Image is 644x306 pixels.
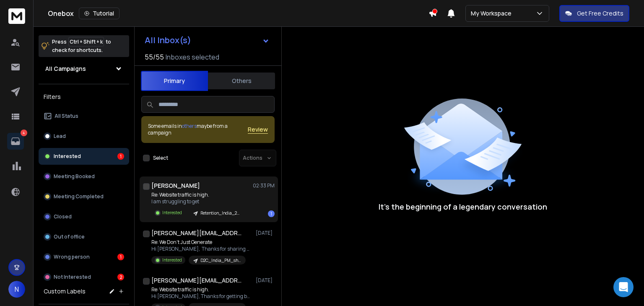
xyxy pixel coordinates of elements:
p: [DATE] [256,230,275,236]
p: All Status [55,113,78,119]
button: All Campaigns [39,60,129,77]
h1: [PERSON_NAME][EMAIL_ADDRESS][DOMAIN_NAME] [151,276,244,285]
p: Re: Website traffic is high. [151,286,252,293]
button: Others [208,72,275,90]
a: 4 [7,133,24,150]
p: Meeting Completed [54,193,104,200]
button: Primary [141,71,208,91]
button: N [8,281,25,298]
label: Select [153,155,168,161]
button: Meeting Completed [39,188,129,205]
div: Onebox [48,8,428,19]
p: Re: Website traffic is high. [151,192,246,198]
p: Meeting Booked [54,173,95,180]
p: My Workspace [471,9,515,18]
span: others [182,122,197,130]
p: It’s the beginning of a legendary conversation [379,201,547,213]
button: Meeting Booked [39,168,129,185]
div: 1 [117,254,124,260]
p: Retention_India_2variation [200,210,241,216]
p: 4 [21,130,27,136]
button: All Inbox(s) [138,32,276,49]
div: 2 [117,274,124,280]
button: Lead [39,128,129,145]
h3: Filters [39,91,129,103]
h1: All Campaigns [45,65,86,73]
div: 1 [117,153,124,160]
p: D2C_India_PM_shopify/google&meta-Ads [200,257,241,264]
p: [DATE] [256,277,275,284]
p: Interested [162,210,182,216]
p: 02:33 PM [253,182,275,189]
p: Hi [PERSON_NAME], Thanks for sharing more [151,246,252,252]
span: 55 / 55 [145,52,164,62]
button: Out of office [39,228,129,245]
button: Review [248,125,268,134]
div: Open Intercom Messenger [613,277,634,297]
p: Wrong person [54,254,90,260]
p: Hi [PERSON_NAME], Thanks for getting back [151,293,252,300]
p: Re: We Don’t Just Generate [151,239,252,246]
h1: [PERSON_NAME] [151,182,200,190]
p: Press to check for shortcuts. [52,38,111,54]
p: Get Free Credits [577,9,623,18]
p: Interested [54,153,81,160]
span: Ctrl + Shift + k [68,37,104,47]
div: Some emails in maybe from a campaign [148,123,248,136]
p: Closed [54,213,72,220]
button: Get Free Credits [559,5,629,22]
button: Interested1 [39,148,129,165]
h1: [PERSON_NAME][EMAIL_ADDRESS][DOMAIN_NAME] [151,229,244,237]
button: Tutorial [79,8,119,19]
button: All Status [39,108,129,124]
p: Out of office [54,233,85,240]
button: Wrong person1 [39,249,129,265]
button: Not Interested2 [39,269,129,285]
h1: All Inbox(s) [145,36,191,44]
button: Closed [39,208,129,225]
p: Not Interested [54,274,91,280]
h3: Custom Labels [44,287,86,296]
h3: Inboxes selected [166,52,219,62]
p: I am struggling to get [151,198,246,205]
p: Lead [54,133,66,140]
p: Interested [162,257,182,263]
div: 1 [268,210,275,217]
